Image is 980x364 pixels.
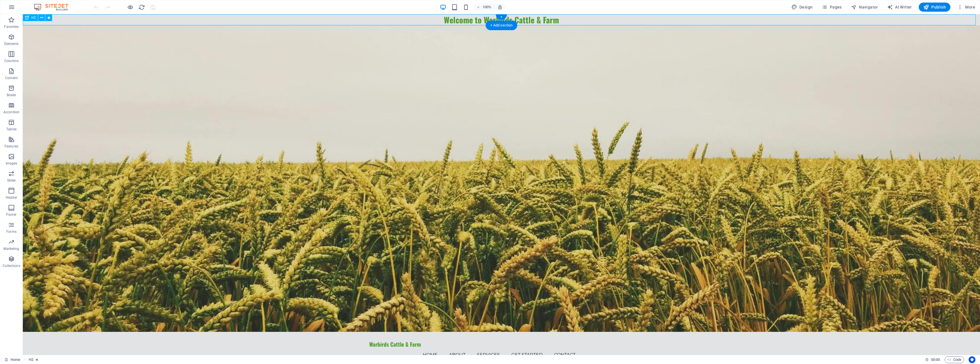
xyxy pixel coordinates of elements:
span: More [957,4,975,10]
button: More [955,3,977,12]
button: Pages [819,3,844,12]
button: Code [945,356,964,363]
div: Design (Ctrl+Alt+Y) [789,3,815,12]
span: : [935,357,936,362]
span: H2 [31,16,36,19]
button: Publish [919,3,950,12]
p: Features [5,144,18,149]
p: Header [6,195,17,200]
p: Boxes [7,93,16,97]
span: Design [791,4,813,10]
span: Navigator [851,4,878,10]
span: Publish [923,4,946,10]
p: Accordion [3,110,19,114]
div: + [496,15,507,20]
a: Click to cancel selection. Double-click to open Pages [5,356,20,363]
span: Click to select. Double-click to edit [29,356,33,363]
p: Slider [7,178,16,183]
button: Design [789,3,815,12]
h6: Session time [925,356,940,363]
p: Favorites [4,24,19,29]
p: Content [5,76,18,80]
span: 00 00 [931,356,940,363]
button: reload [138,4,145,11]
p: Columns [4,59,19,63]
div: + Add section [486,20,517,30]
img: Editor Logo [33,4,75,11]
span: Pages [822,4,842,10]
button: AI Writer [885,3,914,12]
i: Reload page [138,4,145,11]
p: Forms [6,229,17,234]
p: Tables [6,127,17,131]
button: Click here to leave preview mode and continue editing [127,4,134,11]
p: Footer [6,212,17,217]
p: Collections [3,264,20,268]
button: Usercentrics [969,356,975,363]
span: AI Writer [887,4,912,10]
p: Elements [4,42,19,46]
p: Marketing [3,246,19,251]
i: On resize automatically adjust zoom level to fit chosen device. [497,5,503,10]
button: 100% [474,4,494,11]
p: Images [6,161,17,166]
button: Navigator [849,3,880,12]
nav: breadcrumb [29,356,38,363]
span: Code [947,356,961,363]
i: Element contains an animation [36,358,38,361]
h6: 100% [483,4,492,11]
